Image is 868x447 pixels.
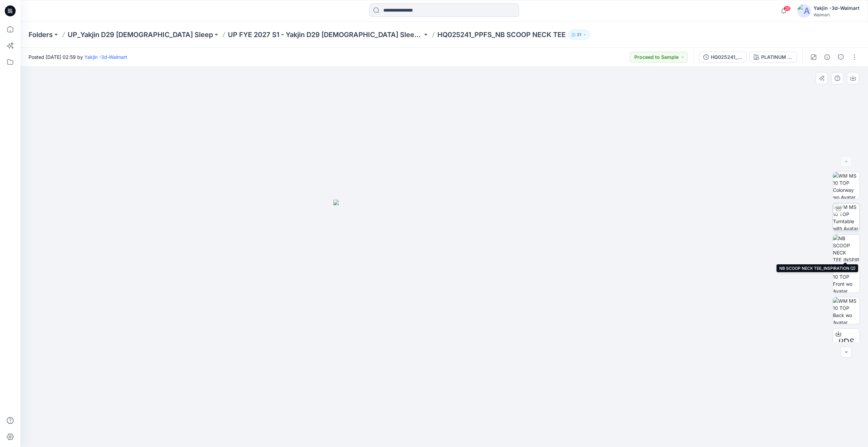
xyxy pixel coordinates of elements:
button: PLATINUM SILVER HEATHER BC02 [749,52,797,63]
button: HQ025241_PPFS_NB SCOOP NECK TEE [699,52,747,63]
img: WM MS 10 TOP Front wo Avatar [833,266,859,293]
img: avatar [797,4,811,18]
p: HQ025241_PPFS_NB SCOOP NECK TEE [437,30,566,39]
a: Yakjin -3d-Walmart [84,54,127,60]
a: UP_Yakjin D29 [DEMOGRAPHIC_DATA] Sleep [68,30,213,39]
button: 31 [568,30,590,39]
div: HQ025241_PPFS_NB SCOOP NECK TEE [711,53,742,61]
p: 31 [577,31,581,38]
div: Walmart [814,12,859,17]
img: WM MS 10 TOP Turntable with Avatar [833,203,859,230]
img: WM MS 10 TOP Back wo Avatar [833,297,859,324]
span: Posted [DATE] 02:59 by [29,53,127,61]
img: NB SCOOP NECK TEE_INSPIRATION (2) [833,235,859,261]
span: PDS [838,336,854,348]
div: PLATINUM SILVER HEATHER BC02 [761,53,792,61]
a: Folders [29,30,53,39]
button: Details [822,52,833,63]
a: UP FYE 2027 S1 - Yakjin D29 [DEMOGRAPHIC_DATA] Sleepwear [228,30,422,39]
span: 26 [783,6,791,11]
img: WM MS 10 TOP Colorway wo Avatar [833,172,859,199]
div: Yakjin -3d-Walmart [814,4,859,12]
